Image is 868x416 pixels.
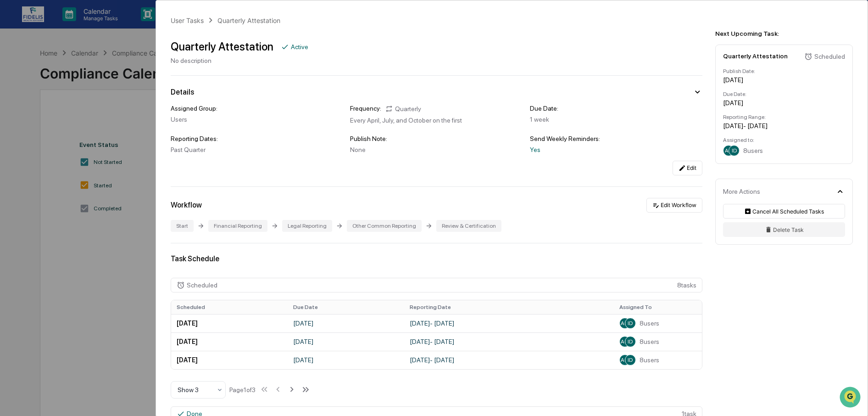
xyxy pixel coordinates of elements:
span: AC [621,338,629,345]
div: Other Common Reporting [347,220,422,232]
a: Powered byPylon [65,155,111,163]
button: Delete Task [723,222,845,237]
td: [DATE] - [DATE] [404,332,613,351]
div: Start [171,220,194,232]
div: Reporting Dates: [171,135,343,142]
a: 🖐️Preclearance [6,112,63,129]
div: None [350,146,523,153]
div: Assigned to: [723,137,845,143]
span: Attestations [76,116,114,125]
span: ID [628,338,633,345]
div: Quarterly Attestation [723,52,788,60]
div: 1 week [530,116,702,123]
div: [DATE] [723,76,845,84]
a: 🗄️Attestations [63,112,117,129]
div: Details [171,88,194,96]
p: How can we help? [9,19,167,34]
td: [DATE] [171,351,288,369]
td: [DATE] - [DATE] [404,351,613,369]
span: ID [628,320,633,326]
div: Page 1 of 3 [229,386,256,394]
div: 🔎 [9,134,17,141]
span: 8 users [640,338,659,345]
div: 🗄️ [67,117,74,124]
span: Preclearance [18,116,59,125]
div: Legal Reporting [282,220,332,232]
div: Users [171,116,343,123]
td: [DATE] [171,314,288,332]
span: AC [621,320,629,326]
span: 8 users [640,320,659,327]
div: 🖐️ [9,117,17,124]
div: More Actions [723,188,760,195]
th: Scheduled [171,300,288,314]
div: We're available if you need us! [31,79,116,87]
span: Pylon [91,156,111,163]
div: Reporting Range: [723,114,845,120]
a: 🔎Data Lookup [6,129,61,146]
div: Scheduled [814,53,845,60]
div: Task Schedule [171,254,702,263]
div: Workflow [171,201,202,209]
div: Financial Reporting [208,220,267,232]
div: 8 task s [171,278,702,292]
div: Quarterly Attestation [171,40,273,53]
div: User Tasks [171,17,204,24]
span: ID [732,147,737,154]
span: 8 users [743,147,763,154]
span: 8 users [640,356,659,364]
div: [DATE] - [DATE] [723,122,845,129]
span: ID [628,357,633,363]
th: Assigned To [614,300,702,314]
img: 1746055101610-c473b297-6a78-478c-a979-82029cc54cd1 [9,70,26,87]
button: Cancel All Scheduled Tasks [723,204,845,219]
span: AC [621,357,629,363]
div: Past Quarter [171,146,343,153]
td: [DATE] - [DATE] [404,314,613,332]
span: AC [725,147,733,154]
div: Start new chat [31,70,150,79]
div: Every April, July, and October on the first [350,117,523,124]
td: [DATE] [288,314,404,332]
div: Active [291,43,308,51]
div: Yes [530,146,702,153]
div: [DATE] [723,99,845,107]
button: Start new chat [156,73,167,84]
div: Next Upcoming Task: [715,30,853,37]
iframe: Open customer support [839,386,863,410]
div: Send Weekly Reminders: [530,135,702,142]
div: Quarterly [385,105,421,113]
td: [DATE] [288,351,404,369]
button: Edit [673,161,702,175]
div: Due Date: [723,91,845,97]
div: Due Date: [530,105,702,112]
div: Frequency: [350,105,381,113]
div: Publish Date: [723,68,845,74]
td: [DATE] [171,332,288,351]
div: Review & Certification [436,220,501,232]
th: Reporting Date [404,300,613,314]
th: Due Date [288,300,404,314]
div: Quarterly Attestation [217,17,280,24]
button: Edit Workflow [646,198,702,213]
span: Data Lookup [18,133,58,142]
div: Publish Note: [350,135,523,142]
div: Scheduled [187,281,217,289]
div: No description [171,57,308,64]
td: [DATE] [288,332,404,351]
div: Assigned Group: [171,105,343,112]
